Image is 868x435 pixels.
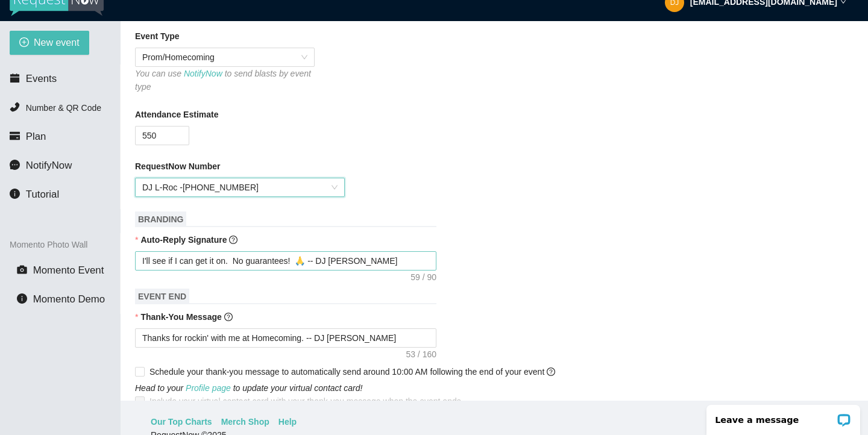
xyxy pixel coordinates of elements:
textarea: Thanks for rockin' with me at Homecoming. -- DJ [PERSON_NAME] [135,328,436,348]
div: You can use to send blasts by event type [135,67,315,93]
span: Plan [26,131,46,142]
b: Auto-Reply Signature [140,235,227,245]
span: info-circle [17,293,27,304]
span: Prom/Homecoming [142,48,307,66]
span: question-circle [229,236,237,244]
textarea: I'll see if I can get it on. No guarantees! 🙏 -- DJ [PERSON_NAME] [135,251,436,271]
a: Our Top Charts [151,415,212,428]
span: plus-circle [19,37,29,49]
span: DJ L-Roc - [PHONE_NUMBER] [142,178,338,196]
iframe: LiveChat chat widget [699,397,868,435]
span: Number & QR Code [26,103,101,113]
i: Head to your to update your virtual contact card! [135,383,362,393]
span: question-circle [224,313,233,321]
span: New event [34,35,80,50]
a: Merch Shop [221,415,269,428]
span: BRANDING [135,211,186,227]
span: Include your virtual contact card with your thank-you message when the event ends [149,396,461,406]
span: info-circle [10,189,20,199]
b: Attendance Estimate [135,108,218,121]
span: Tutorial [26,189,59,200]
span: Momento Event [33,264,104,276]
span: NotifyNow [26,160,72,171]
b: Event Type [135,30,180,43]
b: RequestNow Number [135,160,221,173]
span: question-circle [547,368,555,376]
span: message [10,160,20,170]
span: phone [10,102,20,112]
span: camera [17,264,27,275]
a: Help [278,415,297,428]
span: EVENT END [135,289,189,304]
a: NotifyNow [184,69,222,78]
span: credit-card [10,131,20,141]
span: Momento Demo [33,293,105,305]
span: Events [26,73,57,84]
a: Profile page [186,383,231,393]
b: Thank-You Message [140,312,221,322]
span: calendar [10,73,20,83]
button: plus-circleNew event [10,31,89,55]
span: Schedule your thank-you message to automatically send around 10:00 AM following the end of your e... [149,367,555,377]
